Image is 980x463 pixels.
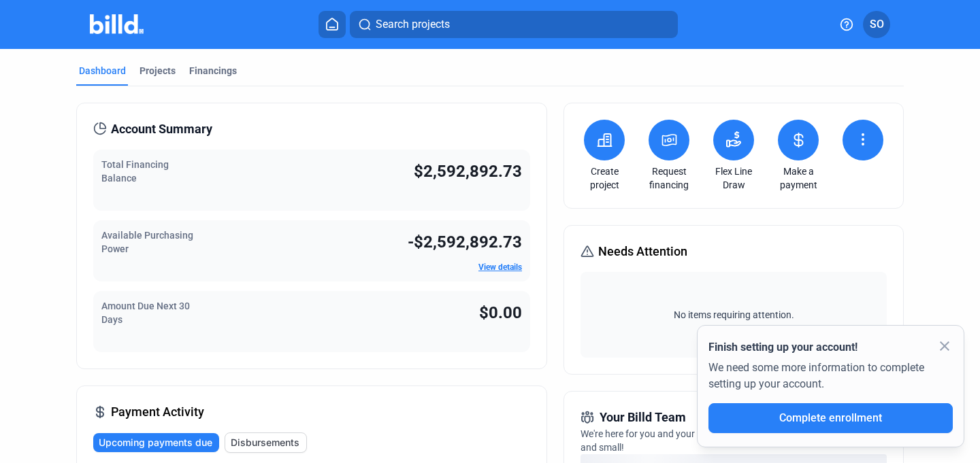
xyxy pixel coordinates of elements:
[600,408,686,427] span: Your Billd Team
[645,165,693,192] a: Request financing
[111,120,212,139] span: Account Summary
[478,262,522,272] a: View details
[414,162,522,181] span: $2,592,892.73
[779,411,882,424] span: Complete enrollment
[586,308,881,322] span: No items requiring attention.
[99,436,212,449] span: Upcoming payments due
[101,230,193,254] span: Available Purchasing Power
[231,436,299,449] span: Disbursements
[870,16,884,33] span: SO
[708,403,953,433] button: Complete enrollment
[774,165,822,192] a: Make a payment
[140,64,176,78] div: Projects
[936,338,953,354] mat-icon: close
[708,339,953,356] div: Finish setting up your account!
[598,242,687,261] span: Needs Attention
[376,16,450,33] span: Search projects
[101,301,190,325] span: Amount Due Next 30 Days
[79,64,126,78] div: Dashboard
[101,159,169,184] span: Total Financing Balance
[581,165,628,192] a: Create project
[408,233,522,252] span: -$2,592,892.73
[710,165,757,192] a: Flex Line Draw
[90,14,144,34] img: Billd Company Logo
[708,356,953,403] div: We need some more information to complete setting up your account.
[111,402,204,422] span: Payment Activity
[863,11,890,38] button: SO
[479,303,522,322] span: $0.00
[350,11,678,38] button: Search projects
[189,64,237,78] div: Financings
[225,432,307,453] button: Disbursements
[581,428,875,453] span: We're here for you and your business. Reach out anytime for needs big and small!
[93,433,219,452] button: Upcoming payments due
